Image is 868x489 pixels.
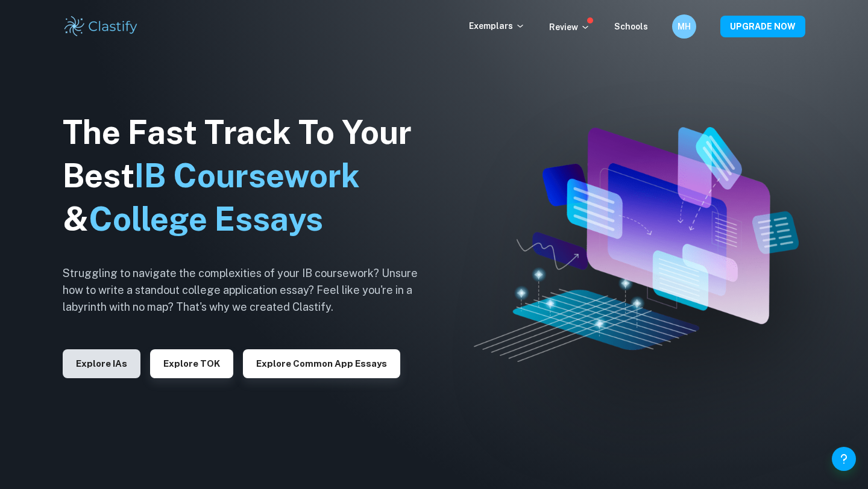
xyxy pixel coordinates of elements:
p: Exemplars [469,19,525,33]
span: College Essays [89,200,323,238]
img: Clastify logo [63,14,139,39]
h6: Struggling to navigate the complexities of your IB coursework? Unsure how to write a standout col... [63,265,436,316]
a: Explore IAs [63,357,140,369]
a: Schools [614,22,648,31]
span: IB Coursework [134,157,360,195]
h6: MH [678,20,691,33]
button: UPGRADE NOW [720,16,805,37]
h1: The Fast Track To Your Best & [63,111,436,241]
button: Help and Feedback [832,447,856,471]
button: Explore Common App essays [243,349,400,378]
button: Explore TOK [150,349,233,378]
a: Explore Common App essays [243,357,400,369]
img: Clastify hero [474,127,799,362]
p: Review [549,20,590,34]
a: Explore TOK [150,357,233,369]
button: Explore IAs [63,349,140,378]
button: MH [672,14,696,39]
